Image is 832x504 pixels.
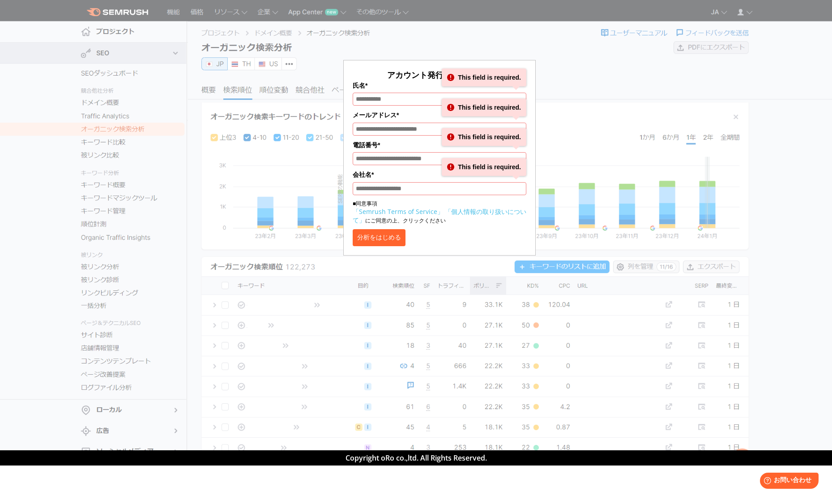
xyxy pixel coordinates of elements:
[752,469,822,494] iframe: Help widget launcher
[387,69,492,80] span: アカウント発行して分析する
[353,200,526,225] p: ■同意事項 にご同意の上、クリックください
[346,453,487,463] span: Copyright oRo co.,ltd. All Rights Reserved.
[353,229,405,246] button: 分析をはじめる
[353,207,444,216] a: 「Semrush Terms of Service」
[353,110,526,120] label: メールアドレス*
[442,68,526,86] div: This field is required.
[353,207,526,224] a: 「個人情報の取り扱いについて」
[442,128,526,146] div: This field is required.
[353,140,526,150] label: 電話番号*
[442,98,526,116] div: This field is required.
[442,158,526,176] div: This field is required.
